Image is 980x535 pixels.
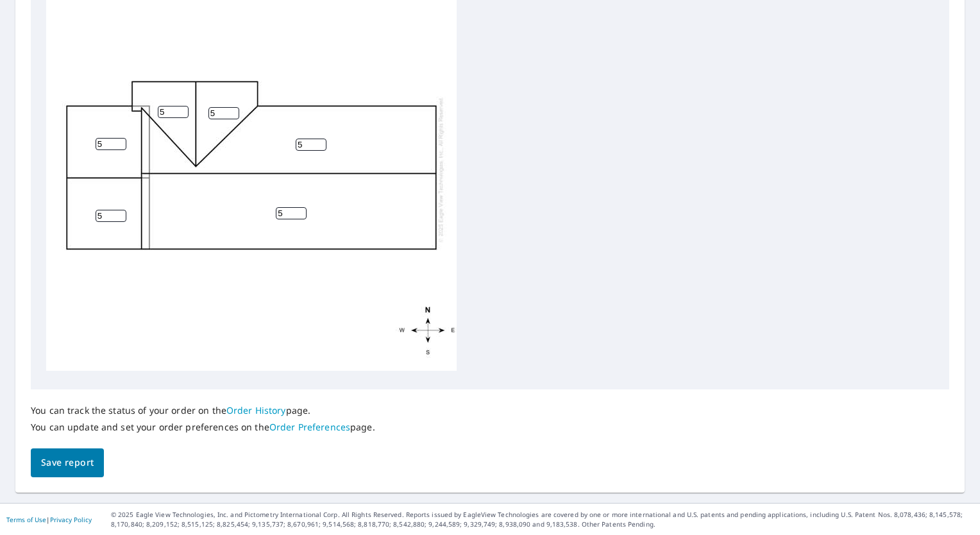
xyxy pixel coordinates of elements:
p: © 2025 Eagle View Technologies, Inc. and Pictometry International Corp. All Rights Reserved. Repo... [111,510,974,529]
p: You can update and set your order preferences on the page. [31,421,375,433]
a: Privacy Policy [50,515,92,524]
button: Save report [31,448,104,477]
span: Save report [41,455,94,471]
a: Order Preferences [269,421,350,433]
p: | [6,516,92,523]
p: You can track the status of your order on the page. [31,405,375,416]
a: Terms of Use [6,515,46,524]
a: Order History [226,404,286,416]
